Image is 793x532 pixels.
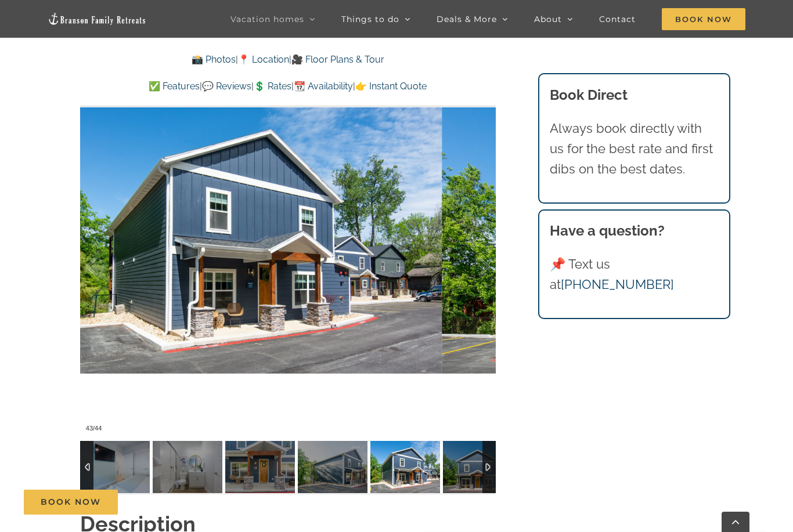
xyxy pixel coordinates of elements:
[192,54,236,65] a: 📸 Photos
[355,81,427,92] a: 👉 Instant Quote
[341,15,399,23] span: Things to do
[41,497,101,507] span: Book Now
[561,277,674,292] a: [PHONE_NUMBER]
[149,81,200,92] a: ✅ Features
[370,441,440,493] img: Blue-Pearl-vacation-home-rental-Lake-Taneycomo-2173-scaled.jpg-nggid041603-ngg0dyn-120x90-00f0w01...
[550,220,719,241] h3: Have a question?
[80,441,150,493] img: Blue-Pearl-vacation-home-rental-Lake-Taneycomo-2039-scaled.jpg-nggid041582-ngg0dyn-120x90-00f0w01...
[437,15,497,23] span: Deals & More
[48,12,146,26] img: Branson Family Retreats Logo
[534,15,562,23] span: About
[298,441,367,493] img: Blue-Pearl-vacation-home-rental-Lake-Taneycomo-2167-scaled.jpg-nggid041602-ngg0dyn-120x90-00f0w01...
[550,85,719,106] h3: Book Direct
[550,254,719,295] p: 📌 Text us at
[80,79,496,94] p: | | | |
[202,81,251,92] a: 💬 Reviews
[550,118,719,180] p: Always book directly with us for the best rate and first dibs on the best dates.
[254,81,291,92] a: 💲 Rates
[24,490,118,515] a: Book Now
[443,441,513,493] img: Blue-Pearl-vacation-home-rental-Lake-Taneycomo-2172-scaled.jpg-nggid041604-ngg0dyn-120x90-00f0w01...
[599,15,636,23] span: Contact
[294,81,353,92] a: 📆 Availability
[153,441,222,493] img: Blue-Pearl-vacation-home-rental-Lake-Taneycomo-2040-scaled.jpg-nggid041581-ngg0dyn-120x90-00f0w01...
[80,52,496,67] p: | |
[291,54,384,65] a: 🎥 Floor Plans & Tour
[662,8,745,30] span: Book Now
[225,441,295,493] img: Blue-Pearl-vacation-home-rental-Lake-Taneycomo-2164-scaled.jpg-nggid041601-ngg0dyn-120x90-00f0w01...
[230,15,304,23] span: Vacation homes
[238,54,289,65] a: 📍 Location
